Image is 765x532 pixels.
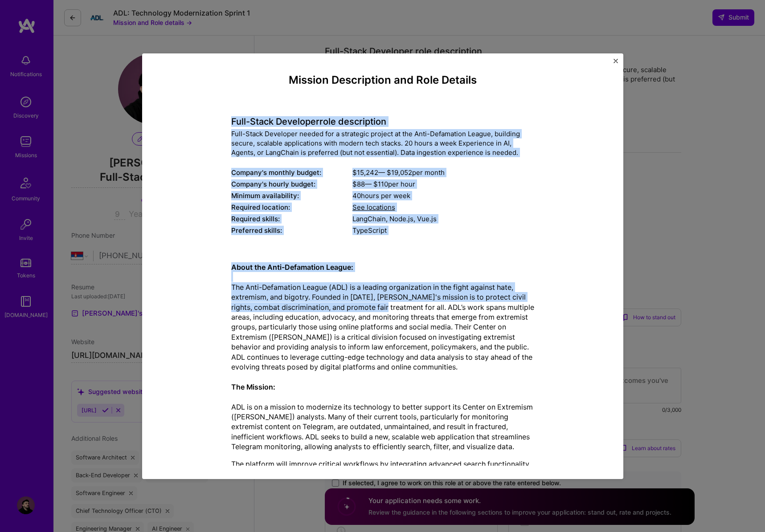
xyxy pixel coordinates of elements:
span: See locations [352,203,395,211]
button: Close [614,59,618,68]
h4: Mission Description and Role Details [231,74,534,87]
div: 40 hours per week [352,191,534,200]
div: Company's monthly budget: [231,168,352,177]
p: The Anti-Defamation League (ADL) is a leading organization in the fight against hate, extremism, ... [231,262,534,452]
p: The platform will improve critical workflows by integrating advanced search functionality and bet... [231,459,534,499]
div: Full-Stack Developer needed for a strategic project at the Anti-Defamation League, building secur... [231,129,534,157]
div: Minimum availability: [231,191,352,200]
div: LangChain, Node.js, Vue.js [352,214,534,223]
div: Company's hourly budget: [231,179,352,189]
div: Required location: [231,203,352,212]
div: TypeScript [352,226,534,235]
div: Preferred skills: [231,226,352,235]
strong: About the Anti-Defamation League: [231,263,353,272]
div: $ 15,242 — $ 19,052 per month [352,168,534,177]
h4: Full-Stack Developer role description [231,116,534,127]
strong: The Mission: [231,382,275,391]
div: Required skills: [231,214,352,223]
div: $ 88 — $ 110 per hour [352,179,534,189]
